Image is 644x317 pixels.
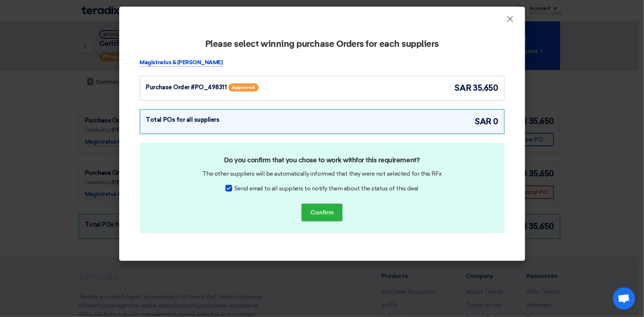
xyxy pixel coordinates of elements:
[455,82,472,94] span: sar
[493,116,498,128] span: 0
[302,204,342,221] button: Confirm
[146,116,220,124] div: Total POs for all suppliers
[152,169,493,178] div: The other suppliers will be automatically informed that they were not selected for this RFx
[140,58,223,67] p: Magistratus & [PERSON_NAME]
[155,155,489,166] h2: Do you confirm that you chose to work with for this requirement?
[140,39,504,49] h2: Please select winning purchase Orders for each suppliers
[228,83,259,92] span: Approved
[501,12,520,27] button: Close
[475,116,492,128] span: sar
[613,287,635,310] div: Open chat
[234,184,419,193] span: Send email to all suppliers to notify them about the status of this deal
[473,82,498,94] span: 35,650
[146,83,227,92] div: Purchase Order #PO_498311
[507,13,514,28] span: ×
